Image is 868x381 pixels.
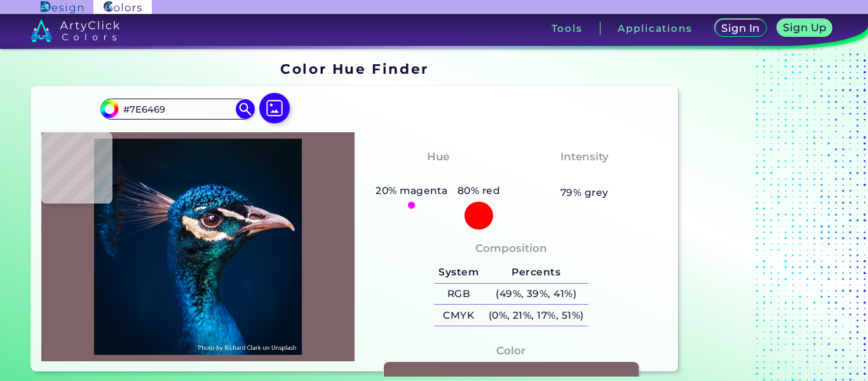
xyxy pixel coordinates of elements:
h3: Pinkish Red [397,168,480,183]
h5: 80% red [452,183,505,199]
h5: Percents [484,262,588,283]
iframe: Advertisement [683,57,842,377]
h4: Hue [427,148,449,166]
input: type color.. [119,100,237,118]
h5: (49%, 39%, 41%) [484,284,588,305]
h5: CMYK [434,305,484,326]
h4: Color [496,342,526,360]
img: icon search [236,99,255,118]
h5: Sign In [723,24,758,33]
h5: 20% magenta [371,183,453,199]
h4: Composition [475,239,547,258]
h4: Intensity [560,148,609,166]
h3: Tools [552,24,583,33]
img: logo_artyclick_colors_white.svg [31,19,120,42]
img: img_pavlin.jpg [48,139,348,355]
h5: (0%, 21%, 17%, 51%) [484,305,588,326]
img: icon picture [259,93,290,123]
h5: 79% grey [560,184,609,201]
img: ArtyClick Design logo [41,1,83,13]
a: Sign In [717,20,764,37]
h5: System [434,262,484,283]
h5: Sign Up [785,23,825,32]
h3: Pale [566,168,602,183]
h3: Applications [618,24,692,33]
h5: RGB [434,284,484,305]
a: Sign Up [779,20,830,37]
h1: Color Hue Finder [280,59,428,78]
